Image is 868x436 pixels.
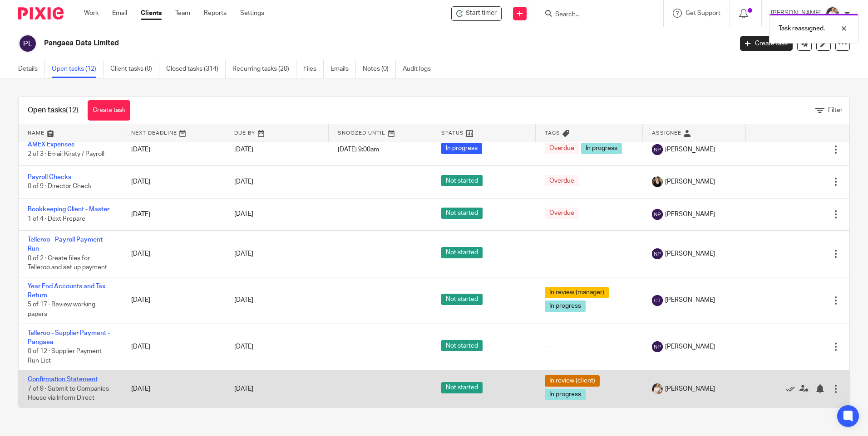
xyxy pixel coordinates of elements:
[652,341,663,352] img: svg%3E
[451,6,502,21] div: Pangaea Data Limited
[28,206,109,213] a: Bookkeeping Client - Master
[28,151,104,157] span: 2 of 3 · Email Kirsty / Payroll
[28,237,103,252] a: Telleroo - Payroll Payment Run
[28,376,98,383] a: Confirmation Statement
[18,34,37,53] img: svg%3E
[175,9,190,18] a: Team
[338,131,385,136] span: Snoozed Until
[303,60,324,78] a: Files
[122,324,226,370] td: [DATE]
[665,249,715,258] span: [PERSON_NAME]
[403,60,438,78] a: Audit logs
[652,144,663,155] img: svg%3E
[122,230,226,277] td: [DATE]
[545,131,560,136] span: Tags
[88,100,130,121] a: Create task
[110,60,159,78] a: Client tasks (0)
[66,107,79,114] span: (12)
[232,60,296,78] a: Recurring tasks (20)
[28,283,105,299] a: Year End Accounts and Tax Return
[28,302,95,318] span: 5 of 17 · Review working papers
[652,295,663,306] img: svg%3E
[330,60,356,78] a: Emails
[122,133,226,165] td: [DATE]
[363,60,396,78] a: Notes (0)
[665,342,715,351] span: [PERSON_NAME]
[234,179,253,185] span: [DATE]
[122,370,226,407] td: [DATE]
[665,296,715,305] span: [PERSON_NAME]
[122,198,226,230] td: [DATE]
[581,143,622,154] span: In progress
[665,177,715,186] span: [PERSON_NAME]
[441,131,464,136] span: Status
[141,9,162,18] a: Clients
[122,277,226,324] td: [DATE]
[545,175,579,186] span: Overdue
[28,183,91,189] span: 0 of 9 · Director Check
[779,24,825,33] p: Task reassigned.
[652,248,663,259] img: svg%3E
[786,384,799,393] a: Mark as done
[545,249,634,258] div: ---
[28,255,107,271] span: 0 of 2 · Create files for Telleroo and set up payment
[234,344,253,350] span: [DATE]
[441,208,483,219] span: Not started
[825,6,840,21] img: Kayleigh%20Henson.jpeg
[441,340,483,351] span: Not started
[234,146,253,153] span: [DATE]
[52,60,104,78] a: Open tasks (12)
[122,166,226,198] td: [DATE]
[28,348,102,364] span: 0 of 12 · Supplier Payment Run List
[28,330,110,345] a: Telleroo - Supplier Payment - Pangaea
[652,383,663,394] img: Kayleigh%20Henson.jpeg
[234,211,253,218] span: [DATE]
[441,175,483,186] span: Not started
[28,106,79,115] h1: Open tasks
[234,386,253,392] span: [DATE]
[234,297,253,304] span: [DATE]
[44,39,590,48] h2: Pangaea Data Limited
[441,247,483,258] span: Not started
[441,294,483,305] span: Not started
[240,9,264,18] a: Settings
[665,384,715,393] span: [PERSON_NAME]
[28,216,85,222] span: 1 of 4 · Dext Prepare
[545,375,600,387] span: In review (client)
[28,174,71,180] a: Payroll Checks
[545,389,586,400] span: In progress
[545,143,579,154] span: Overdue
[84,9,99,18] a: Work
[28,386,109,402] span: 7 of 9 · Submit to Companies House via Inform Direct
[665,210,715,219] span: [PERSON_NAME]
[441,143,482,154] span: In progress
[652,209,663,220] img: svg%3E
[18,7,64,19] img: Pixie
[665,145,715,154] span: [PERSON_NAME]
[338,146,379,153] span: [DATE] 9:00am
[112,9,127,18] a: Email
[652,176,663,187] img: Helen%20Campbell.jpeg
[166,60,226,78] a: Closed tasks (314)
[234,251,253,257] span: [DATE]
[545,300,586,312] span: In progress
[545,342,634,351] div: ---
[28,141,74,148] a: AMEX Expenses
[545,208,579,219] span: Overdue
[204,9,227,18] a: Reports
[828,107,843,113] span: Filter
[740,36,793,51] a: Create task
[441,382,483,393] span: Not started
[18,60,45,78] a: Details
[545,287,609,298] span: In review (manager)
